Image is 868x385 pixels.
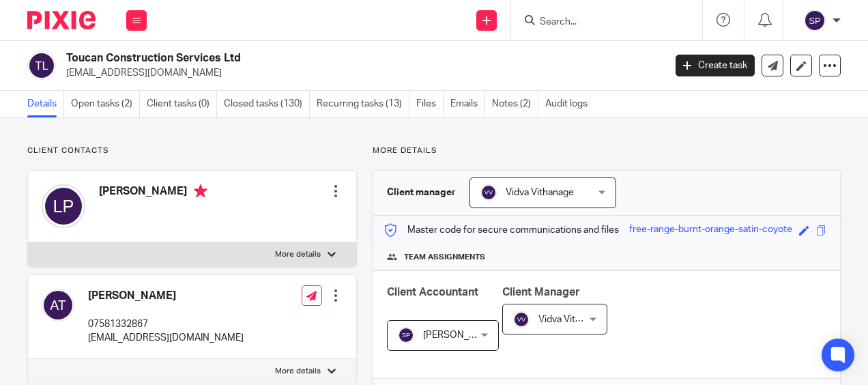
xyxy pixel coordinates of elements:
span: Vidva Vithanage [506,188,574,197]
span: Vidva Vithanage [538,315,607,324]
p: Client contacts [27,145,357,156]
p: More details [275,366,321,377]
a: Client tasks (0) [147,91,217,117]
h4: [PERSON_NAME] [99,184,207,201]
img: svg%3E [42,289,74,322]
a: Files [416,91,444,117]
img: svg%3E [513,311,530,328]
span: Team assignments [404,252,485,263]
a: Open tasks (2) [71,91,140,117]
p: [EMAIL_ADDRESS][DOMAIN_NAME] [88,331,244,345]
p: More details [275,249,321,260]
a: Closed tasks (130) [224,91,310,117]
p: Master code for secure communications and files [384,223,619,237]
i: Primary [194,184,207,198]
span: Client Accountant [387,287,478,298]
img: Pixie [27,11,96,29]
div: free-range-burnt-orange-satin-coyote [629,223,792,238]
a: Audit logs [545,91,594,117]
a: Recurring tasks (13) [317,91,409,117]
span: [PERSON_NAME] [423,330,498,340]
h3: Client manager [387,186,456,199]
h4: [PERSON_NAME] [88,289,244,303]
img: svg%3E [804,10,826,31]
img: svg%3E [27,51,56,80]
a: Create task [676,55,755,76]
p: 07581332867 [88,317,244,331]
h2: Toucan Construction Services Ltd [66,51,537,66]
p: [EMAIL_ADDRESS][DOMAIN_NAME] [66,66,655,80]
img: svg%3E [398,327,414,343]
img: svg%3E [42,184,85,228]
img: svg%3E [480,184,497,201]
a: Notes (2) [492,91,538,117]
span: Client Manager [502,287,580,298]
input: Search [538,16,661,29]
p: More details [373,145,841,156]
a: Emails [450,91,485,117]
a: Details [27,91,64,117]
